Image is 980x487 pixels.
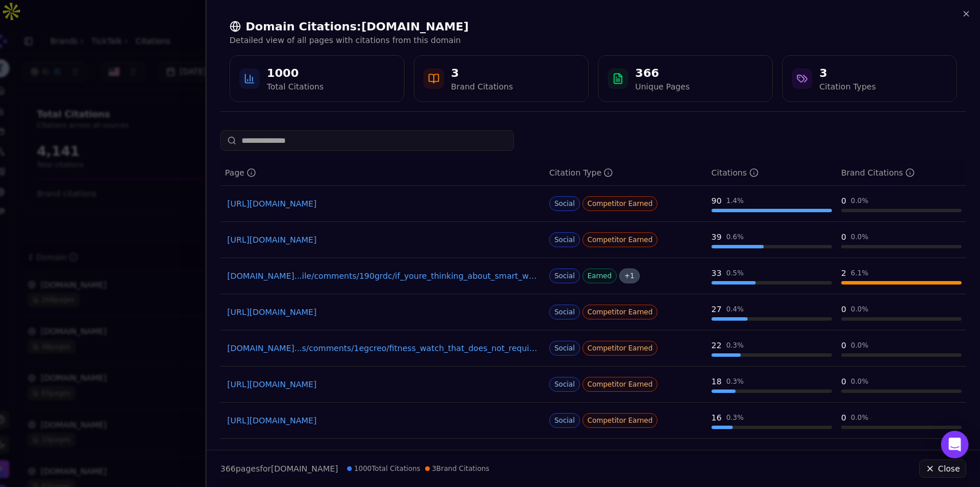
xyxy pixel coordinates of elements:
span: 366 [220,464,236,473]
div: 22 [711,340,722,351]
a: [URL][DOMAIN_NAME] [227,306,538,318]
div: 1.4 % [726,196,744,205]
div: Citation Types [819,81,876,92]
p: page s for [220,463,338,474]
div: 0.0 % [851,377,869,386]
span: Competitor Earned [582,341,658,356]
span: Competitor Earned [582,232,658,247]
div: 6.1 % [851,268,869,278]
span: Competitor Earned [582,196,658,211]
span: Competitor Earned [582,413,658,428]
div: 0.0 % [851,305,869,314]
a: [URL][DOMAIN_NAME] [227,234,538,246]
th: citationTypes [545,160,707,186]
div: 0 [841,412,846,423]
div: 0 [841,231,846,243]
p: Detailed view of all pages with citations from this domain [230,34,957,46]
span: Social [549,196,580,211]
span: + 1 [619,268,640,283]
div: 366 [635,65,690,81]
div: 2 [841,267,846,279]
div: 3 [451,65,513,81]
div: 0 [841,340,846,351]
div: 0.4 % [726,305,744,314]
div: 27 [711,303,722,315]
div: 3 [819,65,876,81]
a: [DOMAIN_NAME]...s/comments/1egcreo/fitness_watch_that_does_not_require_phone_or_app [227,342,538,354]
div: Total Citations [267,81,324,92]
div: Brand Citations [451,81,513,92]
th: page [220,160,545,186]
div: 0.0 % [851,196,869,205]
div: 1000 [267,65,324,81]
span: Social [549,305,580,320]
div: 0.5 % [726,268,744,278]
a: [URL][DOMAIN_NAME] [227,198,538,209]
span: Social [549,413,580,428]
div: 16 [711,412,722,423]
span: Social [549,232,580,247]
span: Social [549,268,580,283]
div: 0.0 % [851,413,869,422]
span: Competitor Earned [582,377,658,392]
div: 33 [711,267,722,279]
span: [DOMAIN_NAME] [271,464,338,473]
div: 0.3 % [726,413,744,422]
div: 90 [711,195,722,207]
th: totalCitationCount [707,160,837,186]
div: 0.3 % [726,341,744,350]
div: 0 [841,195,846,207]
h2: Domain Citations: [DOMAIN_NAME] [230,18,957,34]
div: 0.0 % [851,232,869,241]
div: Page [225,167,256,178]
div: 39 [711,231,722,243]
div: 0 [841,303,846,315]
div: 0.0 % [851,341,869,350]
div: Citations [711,167,759,178]
div: Citation Type [549,167,613,178]
div: 0.3 % [726,377,744,386]
th: brandCitationCount [837,160,966,186]
span: 3 Brand Citations [425,464,489,473]
span: 1000 Total Citations [347,464,420,473]
span: Competitor Earned [582,305,658,320]
a: [URL][DOMAIN_NAME] [227,379,538,390]
div: 0.6 % [726,232,744,241]
div: Unique Pages [635,81,690,92]
button: Close [919,459,966,478]
div: 18 [711,376,722,387]
a: [URL][DOMAIN_NAME] [227,415,538,426]
a: [DOMAIN_NAME]...ile/comments/190grdc/if_youre_thinking_about_smart_watches_for_your [227,270,538,282]
span: Social [549,341,580,356]
span: Social [549,377,580,392]
span: Earned [582,268,617,283]
div: 0 [841,376,846,387]
div: Brand Citations [841,167,915,178]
